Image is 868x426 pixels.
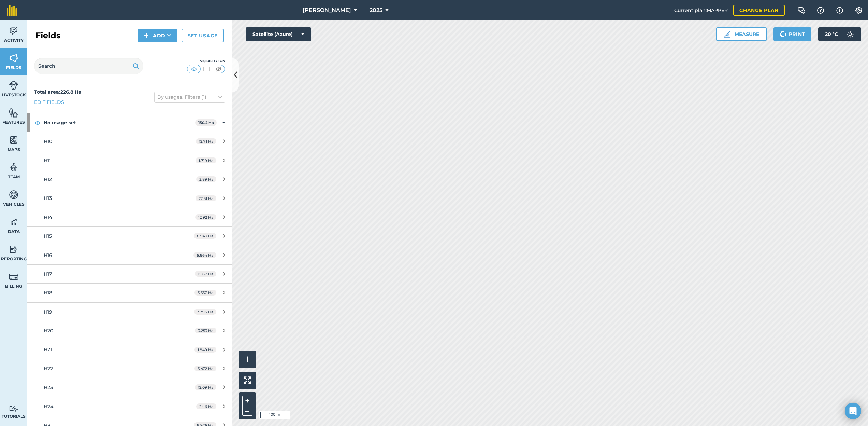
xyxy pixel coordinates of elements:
img: Four arrows, one pointing top left, one top right, one bottom right and the last bottom left [244,376,251,384]
span: H17 [44,271,52,277]
a: H158.943 Ha [27,227,232,245]
img: svg+xml;base64,PHN2ZyB4bWxucz0iaHR0cDovL3d3dy53My5vcmcvMjAwMC9zdmciIHdpZHRoPSI1MCIgaGVpZ2h0PSI0MC... [190,66,198,72]
img: svg+xml;base64,PHN2ZyB4bWxucz0iaHR0cDovL3d3dy53My5vcmcvMjAwMC9zdmciIHdpZHRoPSIxNyIgaGVpZ2h0PSIxNy... [836,6,843,14]
span: H20 [44,328,53,334]
span: H12 [44,176,52,182]
button: By usages, Filters (1) [154,92,225,102]
strong: 150.2 Ha [198,120,214,125]
a: H123.89 Ha [27,170,232,189]
img: svg+xml;base64,PHN2ZyB4bWxucz0iaHR0cDovL3d3dy53My5vcmcvMjAwMC9zdmciIHdpZHRoPSIxOSIgaGVpZ2h0PSIyNC... [133,62,139,70]
a: H111.719 Ha [27,151,232,170]
span: 6.864 Ha [193,252,216,258]
span: H18 [44,290,52,296]
span: 20 ° C [825,27,838,41]
span: H22 [44,366,53,372]
button: 20 °C [818,27,861,41]
img: svg+xml;base64,PHN2ZyB4bWxucz0iaHR0cDovL3d3dy53My5vcmcvMjAwMC9zdmciIHdpZHRoPSI1MCIgaGVpZ2h0PSI0MC... [214,66,223,72]
img: svg+xml;base64,PD94bWwgdmVyc2lvbj0iMS4wIiBlbmNvZGluZz0idXRmLTgiPz4KPCEtLSBHZW5lcmF0b3I6IEFkb2JlIE... [843,27,857,41]
img: svg+xml;base64,PD94bWwgdmVyc2lvbj0iMS4wIiBlbmNvZGluZz0idXRmLTgiPz4KPCEtLSBHZW5lcmF0b3I6IEFkb2JlIE... [9,80,18,91]
a: H1012.71 Ha [27,132,232,151]
span: 2025 [370,6,382,14]
a: H1412.92 Ha [27,208,232,226]
button: i [239,351,256,368]
span: i [246,355,248,364]
a: Set usage [182,29,224,42]
span: H14 [44,214,52,220]
strong: Total area : 226.8 Ha [34,89,82,95]
a: Edit fields [34,98,64,106]
span: 3.89 Ha [196,176,216,182]
span: Current plan : MAPPER [674,6,728,14]
span: 5.472 Ha [194,366,216,371]
button: Add [138,29,177,42]
span: 22.31 Ha [196,195,216,201]
img: svg+xml;base64,PHN2ZyB4bWxucz0iaHR0cDovL3d3dy53My5vcmcvMjAwMC9zdmciIHdpZHRoPSI1NiIgaGVpZ2h0PSI2MC... [9,135,18,145]
span: 8.943 Ha [194,233,216,239]
img: A cog icon [855,7,863,14]
a: H193.396 Ha [27,303,232,321]
button: Satellite (Azure) [246,27,311,41]
div: Visibility: On [187,58,225,64]
a: H1715.67 Ha [27,265,232,283]
img: svg+xml;base64,PD94bWwgdmVyc2lvbj0iMS4wIiBlbmNvZGluZz0idXRmLTgiPz4KPCEtLSBHZW5lcmF0b3I6IEFkb2JlIE... [9,406,18,412]
span: 3.557 Ha [194,290,216,296]
img: svg+xml;base64,PD94bWwgdmVyc2lvbj0iMS4wIiBlbmNvZGluZz0idXRmLTgiPz4KPCEtLSBHZW5lcmF0b3I6IEFkb2JlIE... [9,26,18,36]
span: H19 [44,309,52,315]
img: fieldmargin Logo [7,5,17,16]
a: H211.949 Ha [27,340,232,359]
img: svg+xml;base64,PHN2ZyB4bWxucz0iaHR0cDovL3d3dy53My5vcmcvMjAwMC9zdmciIHdpZHRoPSI1NiIgaGVpZ2h0PSI2MC... [9,53,18,63]
span: 1.949 Ha [194,347,216,353]
div: Open Intercom Messenger [845,403,861,419]
img: A question mark icon [816,7,825,14]
img: Two speech bubbles overlapping with the left bubble in the forefront [797,7,806,14]
span: H10 [44,138,52,145]
button: – [242,406,252,416]
span: 15.67 Ha [195,271,216,277]
img: svg+xml;base64,PD94bWwgdmVyc2lvbj0iMS4wIiBlbmNvZGluZz0idXRmLTgiPz4KPCEtLSBHZW5lcmF0b3I6IEFkb2JlIE... [9,217,18,227]
span: [PERSON_NAME] [303,6,351,14]
span: H16 [44,252,52,258]
span: 12.09 Ha [195,384,216,390]
a: H183.557 Ha [27,284,232,302]
strong: No usage set [44,113,195,132]
span: 12.71 Ha [196,138,216,144]
span: 1.719 Ha [196,157,216,163]
span: 12.92 Ha [195,214,216,220]
img: svg+xml;base64,PHN2ZyB4bWxucz0iaHR0cDovL3d3dy53My5vcmcvMjAwMC9zdmciIHdpZHRoPSIxOSIgaGVpZ2h0PSIyNC... [780,30,786,38]
span: 3.396 Ha [194,309,216,315]
a: H203.253 Ha [27,321,232,340]
button: Print [773,27,812,41]
a: H166.864 Ha [27,246,232,264]
button: Measure [716,27,767,41]
img: svg+xml;base64,PHN2ZyB4bWxucz0iaHR0cDovL3d3dy53My5vcmcvMjAwMC9zdmciIHdpZHRoPSIxNCIgaGVpZ2h0PSIyNC... [144,31,149,40]
span: H13 [44,195,52,201]
div: No usage set150.2 Ha [27,113,232,132]
span: H21 [44,346,52,353]
img: svg+xml;base64,PD94bWwgdmVyc2lvbj0iMS4wIiBlbmNvZGluZz0idXRmLTgiPz4KPCEtLSBHZW5lcmF0b3I6IEFkb2JlIE... [9,244,18,255]
a: H1322.31 Ha [27,189,232,207]
img: svg+xml;base64,PD94bWwgdmVyc2lvbj0iMS4wIiBlbmNvZGluZz0idXRmLTgiPz4KPCEtLSBHZW5lcmF0b3I6IEFkb2JlIE... [9,162,18,173]
img: svg+xml;base64,PHN2ZyB4bWxucz0iaHR0cDovL3d3dy53My5vcmcvMjAwMC9zdmciIHdpZHRoPSI1MCIgaGVpZ2h0PSI0MC... [202,66,211,72]
img: svg+xml;base64,PHN2ZyB4bWxucz0iaHR0cDovL3d3dy53My5vcmcvMjAwMC9zdmciIHdpZHRoPSIxOCIgaGVpZ2h0PSIyNC... [34,119,41,127]
img: Ruler icon [724,31,730,38]
span: H11 [44,157,51,164]
a: H225.472 Ha [27,359,232,378]
img: svg+xml;base64,PHN2ZyB4bWxucz0iaHR0cDovL3d3dy53My5vcmcvMjAwMC9zdmciIHdpZHRoPSI1NiIgaGVpZ2h0PSI2MC... [9,108,18,118]
a: Change plan [733,5,785,16]
span: 24.6 Ha [196,403,216,409]
span: 3.253 Ha [195,328,216,333]
h2: Fields [35,30,61,41]
a: H2312.09 Ha [27,378,232,397]
img: svg+xml;base64,PD94bWwgdmVyc2lvbj0iMS4wIiBlbmNvZGluZz0idXRmLTgiPz4KPCEtLSBHZW5lcmF0b3I6IEFkb2JlIE... [9,272,18,282]
a: H2424.6 Ha [27,397,232,416]
input: Search [34,58,143,74]
span: H23 [44,384,53,390]
span: H24 [44,403,53,410]
span: H15 [44,233,52,239]
img: svg+xml;base64,PD94bWwgdmVyc2lvbj0iMS4wIiBlbmNvZGluZz0idXRmLTgiPz4KPCEtLSBHZW5lcmF0b3I6IEFkb2JlIE... [9,190,18,200]
button: + [242,396,252,406]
